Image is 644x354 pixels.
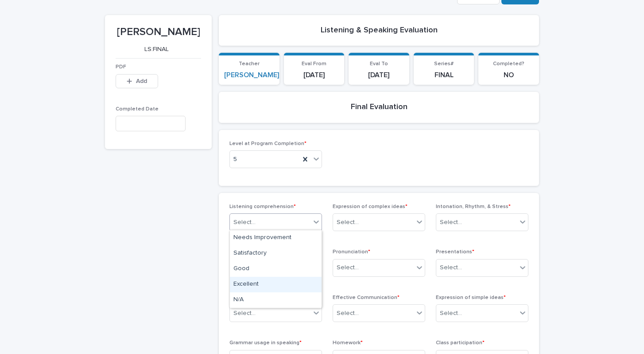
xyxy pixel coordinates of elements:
[333,204,407,209] span: Expression of complex ideas
[440,218,462,227] div: Select...
[136,78,147,84] span: Add
[230,261,322,277] div: Good
[434,61,454,67] span: Series#
[116,26,201,39] p: [PERSON_NAME]
[229,141,306,146] span: Level at Program Completion
[436,340,485,346] span: Class participation
[230,246,322,261] div: Satisfactory
[337,263,359,272] div: Select...
[230,230,322,246] div: Needs Improvement
[233,309,256,318] div: Select...
[229,204,296,209] span: Listening comprehension
[436,295,506,300] span: Expression of simple ideas
[224,71,279,79] a: [PERSON_NAME]
[116,64,126,70] span: PDF
[230,292,322,308] div: N/A
[321,26,438,35] h2: Listening & Speaking Evaluation
[233,155,237,164] span: 5
[440,309,462,318] div: Select...
[351,102,407,112] h2: Final Evaluation
[302,61,326,67] span: Eval From
[337,218,359,227] div: Select...
[440,263,462,272] div: Select...
[230,277,322,292] div: Excellent
[493,61,524,67] span: Completed?
[239,61,260,67] span: Teacher
[436,249,474,255] span: Presentations
[333,340,363,346] span: Homework
[354,71,404,79] p: [DATE]
[116,46,198,53] p: LS:FINAL
[116,106,159,112] span: Completed Date
[436,204,511,209] span: Intonation, Rhythm, & Stress
[370,61,388,67] span: Eval To
[333,295,400,300] span: Effective Communication
[233,218,256,227] div: Select...
[116,74,158,88] button: Add
[289,71,339,79] p: [DATE]
[229,340,302,346] span: Grammar usage in speaking
[484,71,534,79] p: NO
[419,71,469,79] p: FINAL
[333,249,370,255] span: Pronunciation
[337,309,359,318] div: Select...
